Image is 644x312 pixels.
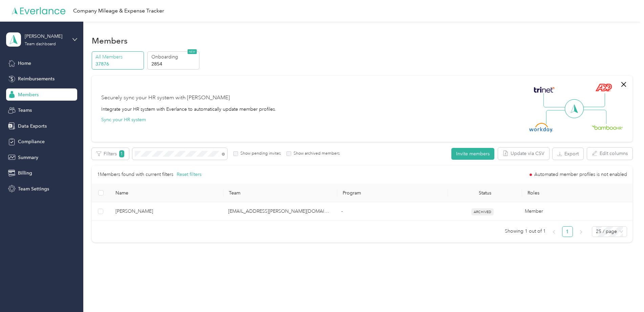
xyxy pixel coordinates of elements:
span: Members [18,91,39,98]
img: Line Left Down [546,110,570,124]
label: Show pending invites [238,151,281,157]
button: left [549,226,559,237]
span: Summary [18,154,38,161]
img: Line Right Down [583,110,606,124]
p: All Members [95,53,142,60]
div: Integrate your HR system with Everlance to automatically update member profiles. [101,106,276,113]
span: right [579,230,583,234]
span: Team Settings [18,185,49,192]
th: Status [448,184,522,202]
img: Trinet [532,85,556,95]
button: Invite members [451,148,494,160]
p: 37876 [95,60,142,68]
div: Securely sync your HR system with [PERSON_NAME] [101,94,230,102]
iframe: Everlance-gr Chat Button Frame [606,274,644,312]
div: Company Mileage & Expense Tracker [73,7,164,15]
li: Previous Page [549,226,559,237]
td: Member [519,202,632,221]
span: Showing 1 out of 1 [505,226,546,236]
span: Automated member profiles is not enabled [534,172,627,177]
td: Ken Prochnau [110,202,223,221]
td: mlandry@acosta.com [223,202,336,221]
img: BambooHR [592,125,623,130]
button: Reset filters [177,171,201,178]
button: Edit columns [587,148,632,159]
img: Line Left Up [543,93,567,108]
h1: Members [92,37,128,44]
div: Page Size [592,226,627,237]
span: Teams [18,107,32,114]
p: 1 Members found with current filters [97,171,173,178]
button: Sync your HR system [101,116,146,123]
li: Next Page [576,226,586,237]
img: Workday [529,123,553,132]
button: Export [553,148,583,160]
th: Program [337,184,448,202]
li: 1 [562,226,573,237]
span: [PERSON_NAME] [115,208,218,215]
img: ADP [595,84,612,92]
span: 1 [119,150,124,157]
span: NEW [188,49,197,54]
img: Line Right Up [581,93,605,107]
span: ARCHIVED [471,208,494,215]
th: Team [223,184,337,202]
th: Roles [522,184,636,202]
span: Name [115,190,218,196]
span: Compliance [18,138,45,145]
button: Update via CSV [498,148,549,159]
button: Filters1 [92,148,129,160]
span: Reimbursements [18,75,55,82]
span: 25 / page [596,227,623,237]
a: 1 [562,227,573,237]
span: left [552,230,556,234]
td: - [336,202,446,221]
span: Home [18,60,31,67]
button: right [576,226,586,237]
p: 2854 [151,60,197,68]
div: Team dashboard [25,42,56,46]
div: [PERSON_NAME] [25,33,67,40]
label: Show archived members [291,151,340,157]
span: Billing [18,170,32,177]
p: Onboarding [151,53,197,60]
span: Data Exports [18,123,47,130]
th: Name [110,184,224,202]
